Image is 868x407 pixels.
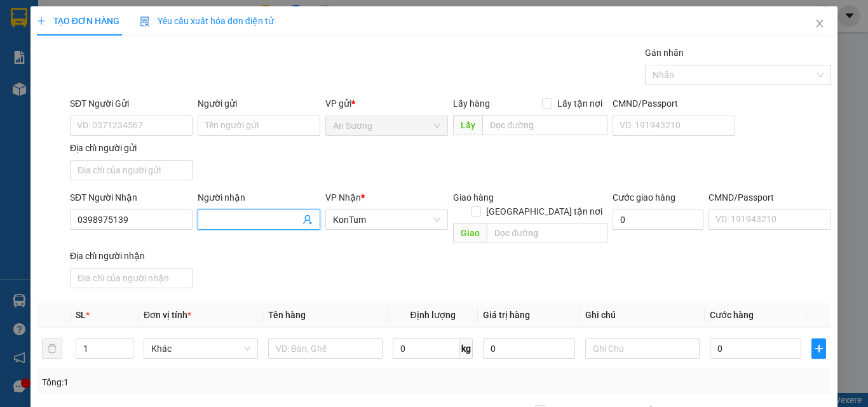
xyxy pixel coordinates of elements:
[325,97,448,110] div: VP gửi
[198,97,320,110] div: Người gửi
[333,116,440,135] span: An Sương
[198,190,320,204] div: Người nhận
[802,6,837,42] button: Close
[144,310,191,320] span: Đơn vị tính
[453,98,490,109] span: Lấy hàng
[460,338,473,359] span: kg
[552,97,607,110] span: Lấy tận nơi
[613,97,735,110] div: CMND/Passport
[70,97,193,110] div: SĐT Người Gửi
[37,16,119,26] span: TẠO ĐƠN HÀNG
[151,339,250,358] span: Khác
[811,338,826,359] button: plus
[302,215,313,225] span: user-add
[42,375,336,389] div: Tổng: 1
[453,115,482,135] span: Lấy
[483,310,530,320] span: Giá trị hàng
[42,338,62,359] button: delete
[268,310,306,320] span: Tên hàng
[70,141,193,155] div: Địa chỉ người gửi
[613,192,675,203] label: Cước giao hàng
[815,18,825,29] span: close
[453,192,494,203] span: Giao hàng
[410,310,455,320] span: Định lượng
[70,190,193,204] div: SĐT Người Nhận
[333,210,440,229] span: KonTum
[710,310,754,320] span: Cước hàng
[645,48,684,58] label: Gán nhãn
[580,303,705,328] th: Ghi chú
[140,17,150,27] img: icon
[76,310,86,320] span: SL
[487,223,607,243] input: Dọc đường
[585,338,700,359] input: Ghi Chú
[709,190,831,204] div: CMND/Passport
[70,249,193,263] div: Địa chỉ người nhận
[70,268,193,288] input: Địa chỉ của người nhận
[268,338,383,359] input: VD: Bàn, Ghế
[482,115,607,135] input: Dọc đường
[613,210,703,230] input: Cước giao hàng
[140,16,274,26] span: Yêu cầu xuất hóa đơn điện tử
[812,344,825,354] span: plus
[37,17,46,25] span: plus
[483,338,574,359] input: 0
[70,160,193,180] input: Địa chỉ của người gửi
[325,192,361,203] span: VP Nhận
[481,204,607,218] span: [GEOGRAPHIC_DATA] tận nơi
[453,223,487,243] span: Giao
